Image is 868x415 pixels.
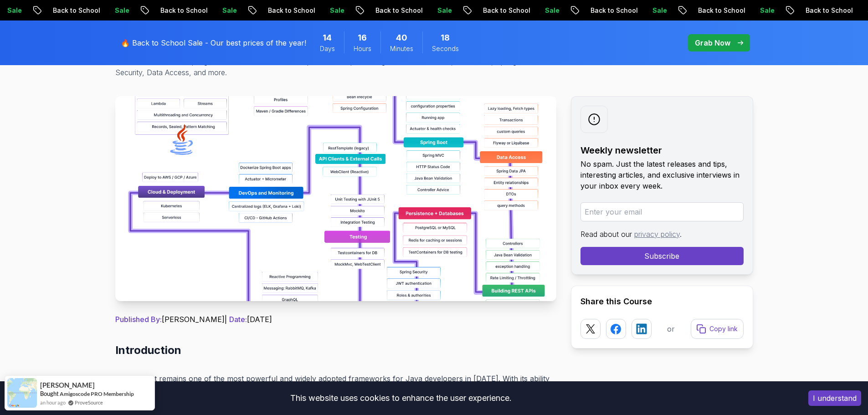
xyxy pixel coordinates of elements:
[115,315,162,324] span: Published By:
[135,6,197,15] p: Back to School
[323,31,332,44] span: 14 Days
[115,96,556,301] img: Spring Boot Roadmap 2025: The Complete Guide for Backend Developers thumbnail
[441,31,450,44] span: 18 Seconds
[197,6,226,15] p: Sale
[354,44,371,53] span: Hours
[390,44,413,53] span: Minutes
[350,6,412,15] p: Back to School
[673,6,734,15] p: Back to School
[121,37,306,48] p: 🔥 Back to School Sale - Our best prices of the year!
[519,6,549,15] p: Sale
[580,295,744,308] h2: Share this Course
[7,388,795,408] div: This website uses cookies to enhance the user experience.
[40,399,66,406] span: an hour ago
[412,6,441,15] p: Sale
[634,230,680,239] a: privacy policy
[304,6,334,15] p: Sale
[242,6,304,15] p: Back to School
[320,44,335,53] span: Days
[580,144,744,157] h2: Weekly newsletter
[60,390,134,397] a: Amigoscode PRO Membership
[734,6,764,15] p: Sale
[115,314,556,325] p: [PERSON_NAME] | [DATE]
[229,315,247,324] span: Date:
[75,399,103,406] a: ProveSource
[89,6,118,15] p: Sale
[432,44,459,53] span: Seconds
[627,6,656,15] p: Sale
[396,31,407,44] span: 40 Minutes
[115,56,524,78] p: Learn how to master Spring Boot in [DATE] with this complete roadmap covering Java fundamentals, ...
[457,6,519,15] p: Back to School
[580,159,744,191] p: No spam. Just the latest releases and tips, interesting articles, and exclusive interviews in you...
[580,202,744,221] input: Enter your email
[7,378,37,408] img: provesource social proof notification image
[691,319,744,339] button: Copy link
[27,6,89,15] p: Back to School
[565,6,627,15] p: Back to School
[808,390,861,406] button: Accept cookies
[709,324,738,333] p: Copy link
[358,31,367,44] span: 16 Hours
[40,390,59,397] span: Bought
[667,323,675,334] p: or
[580,247,744,265] button: Subscribe
[115,343,556,358] h2: Introduction
[780,6,842,15] p: Back to School
[580,229,744,240] p: Read about our .
[695,37,730,48] p: Grab Now
[40,381,95,389] span: [PERSON_NAME]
